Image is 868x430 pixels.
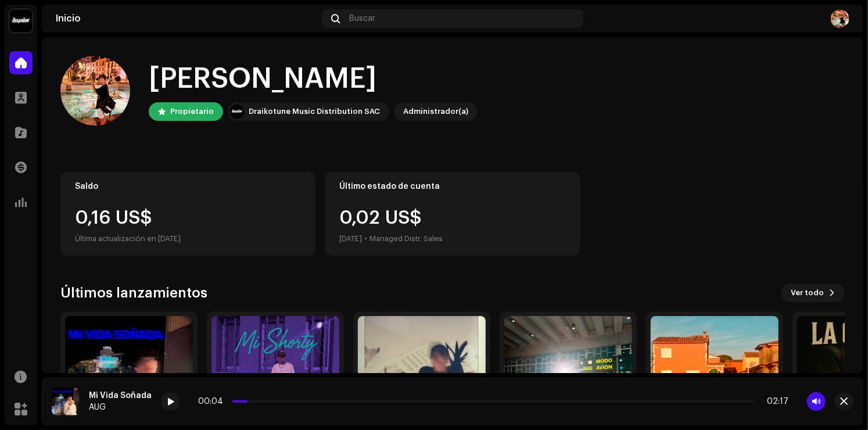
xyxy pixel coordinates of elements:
[89,403,152,412] div: AUG
[75,232,301,246] div: Última actualización en [DATE]
[339,182,565,191] div: Último estado de cuenta
[75,182,301,191] div: Saldo
[791,281,824,304] span: Ver todo
[60,284,207,302] h3: Últimos lanzamientos
[198,397,228,406] div: 00:04
[230,105,244,119] img: 10370c6a-d0e2-4592-b8a2-38f444b0ca44
[149,60,478,98] div: [PERSON_NAME]
[52,388,80,415] img: 96e28aae-c961-4e2d-93ed-5ea23e8bf3ad
[781,284,845,302] button: Ver todo
[9,9,33,33] img: 10370c6a-d0e2-4592-b8a2-38f444b0ca44
[831,9,849,28] img: e88efa21-a9d7-4a14-a4f0-f73e4f5b6293
[759,397,788,406] div: 02:17
[325,172,580,256] re-o-card-value: Último estado de cuenta
[249,105,380,119] div: Draikotune Music Distribution SAC
[89,391,152,400] div: Mi Vida Soñada
[60,172,315,256] re-o-card-value: Saldo
[349,14,375,23] span: Buscar
[56,14,317,23] div: Inicio
[339,232,362,246] div: [DATE]
[170,105,214,119] div: Propietario
[60,56,130,126] img: e88efa21-a9d7-4a14-a4f0-f73e4f5b6293
[370,232,443,246] div: Managed Distr. Sales
[403,105,468,119] div: Administrador(a)
[364,232,367,246] div: •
